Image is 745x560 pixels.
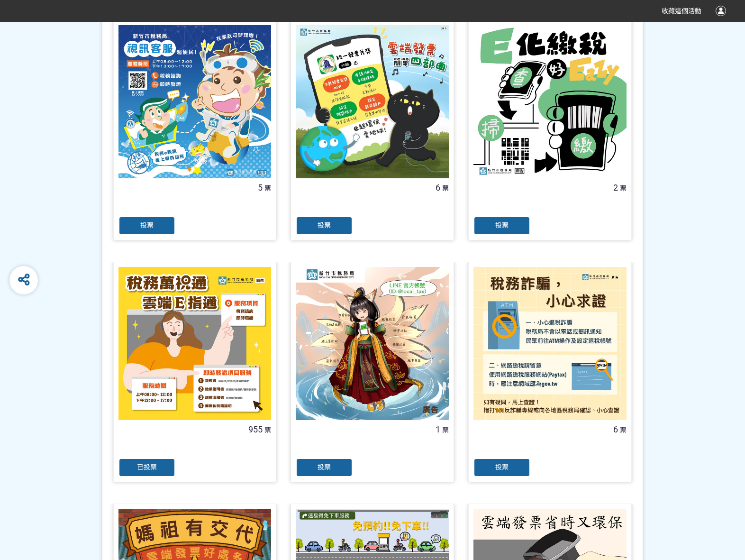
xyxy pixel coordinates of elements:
[113,262,277,482] a: 955票已投票
[436,424,440,434] span: 1
[140,221,154,229] span: 投票
[662,7,701,15] span: 收藏這個活動
[613,183,618,193] span: 2
[436,183,440,193] span: 6
[264,426,271,434] span: 票
[291,20,454,240] a: 6票投票
[137,463,157,471] span: 已投票
[264,184,271,192] span: 票
[620,426,627,434] span: 票
[613,424,618,434] span: 6
[318,221,331,229] span: 投票
[113,20,277,240] a: 5票投票
[495,221,509,229] span: 投票
[291,262,454,482] a: 1票投票
[468,20,632,240] a: 2票投票
[442,426,449,434] span: 票
[442,184,449,192] span: 票
[258,183,263,193] span: 5
[468,262,632,482] a: 6票投票
[248,424,263,434] span: 955
[318,463,331,471] span: 投票
[620,184,627,192] span: 票
[495,463,509,471] span: 投票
